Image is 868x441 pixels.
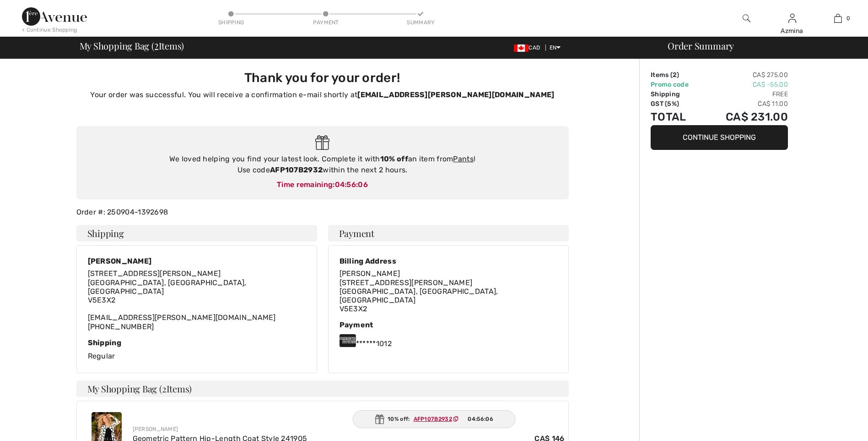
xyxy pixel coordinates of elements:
[651,99,703,109] td: GST (5%)
[651,125,788,150] button: Continue Shopping
[514,44,528,52] img: Canadian Dollar
[340,320,557,329] div: Payment
[270,165,323,174] strong: AFP107B2932
[328,225,569,242] h4: Payment
[514,44,544,51] span: CAD
[340,269,400,278] span: [PERSON_NAME]
[657,41,863,50] div: Order Summary
[22,7,87,26] img: 1ère Avenue
[703,80,788,89] td: CA$ -55.00
[88,338,306,362] div: Regular
[414,416,452,422] ins: AFP107B2932
[407,18,434,27] div: Summary
[340,278,498,314] span: [STREET_ADDRESS][PERSON_NAME] [GEOGRAPHIC_DATA], [GEOGRAPHIC_DATA], [GEOGRAPHIC_DATA] V5E3X2
[703,109,788,125] td: CA$ 231.00
[162,382,167,395] span: 2
[76,225,317,242] h4: Shipping
[673,71,677,79] span: 2
[651,70,703,80] td: Items ( )
[76,380,569,397] h4: My Shopping Bag ( Items)
[86,154,560,176] div: We loved helping you find your latest look. Complete it with an item from ! Use code within the n...
[815,13,860,24] a: 0
[88,257,306,265] div: [PERSON_NAME]
[312,18,340,27] div: Payment
[380,154,408,163] strong: 10% off
[550,44,561,51] span: EN
[788,13,796,24] img: My Info
[71,207,574,218] div: Order #: 250904-1392698
[86,179,560,190] div: Time remaining:
[651,109,703,125] td: Total
[352,410,516,428] div: 10% off:
[154,39,159,51] span: 2
[82,70,563,86] h3: Thank you for your order!
[88,338,306,347] div: Shipping
[340,257,557,265] div: Billing Address
[88,269,247,304] span: [STREET_ADDRESS][PERSON_NAME] [GEOGRAPHIC_DATA], [GEOGRAPHIC_DATA], [GEOGRAPHIC_DATA] V5E3X2
[335,180,368,189] span: 04:56:06
[703,70,788,80] td: CA$ 275.00
[453,154,474,163] a: Pants
[770,26,814,36] div: Azmina
[357,90,554,99] strong: [EMAIL_ADDRESS][PERSON_NAME][DOMAIN_NAME]
[82,89,563,100] p: Your order was successful. You will receive a confirmation e-mail shortly at
[651,80,703,89] td: Promo code
[703,99,788,109] td: CA$ 11.00
[703,89,788,99] td: Free
[22,26,77,34] div: < Continue Shopping
[651,89,703,99] td: Shipping
[743,13,750,24] img: search the website
[315,135,329,150] img: Gift.svg
[80,41,184,50] span: My Shopping Bag ( Items)
[834,13,842,24] img: My Bag
[133,425,565,433] div: [PERSON_NAME]
[788,14,796,22] a: Sign In
[375,414,384,424] img: Gift.svg
[217,18,245,27] div: Shipping
[88,269,306,331] div: [EMAIL_ADDRESS][PERSON_NAME][DOMAIN_NAME] [PHONE_NUMBER]
[846,14,850,22] span: 0
[468,415,493,423] span: 04:56:06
